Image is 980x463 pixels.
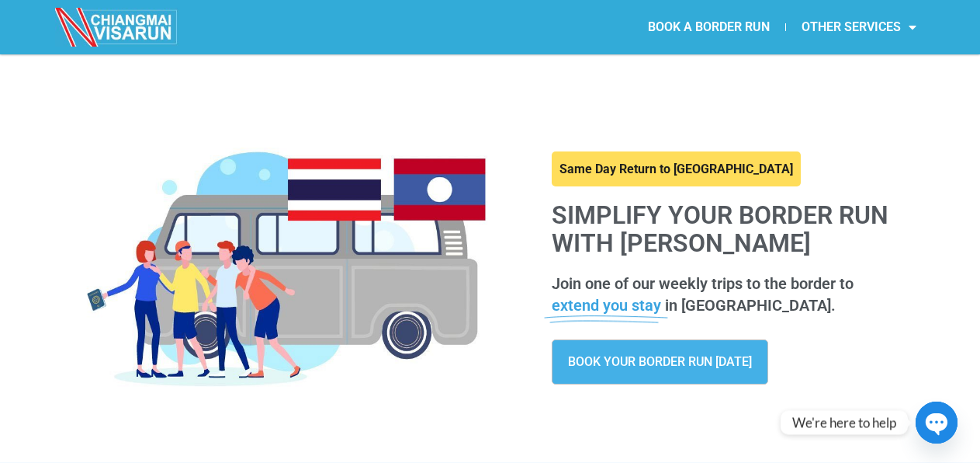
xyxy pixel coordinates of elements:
nav: Menu [490,9,932,45]
a: BOOK YOUR BORDER RUN [DATE] [552,339,768,385]
span: BOOK YOUR BORDER RUN [DATE] [568,356,752,368]
a: OTHER SERVICES [786,9,932,45]
span: Join one of our weekly trips to the border to [552,274,854,293]
span: in [GEOGRAPHIC_DATA]. [665,296,836,315]
a: BOOK A BORDER RUN [632,9,785,45]
h1: Simplify your border run with [PERSON_NAME] [552,202,909,256]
